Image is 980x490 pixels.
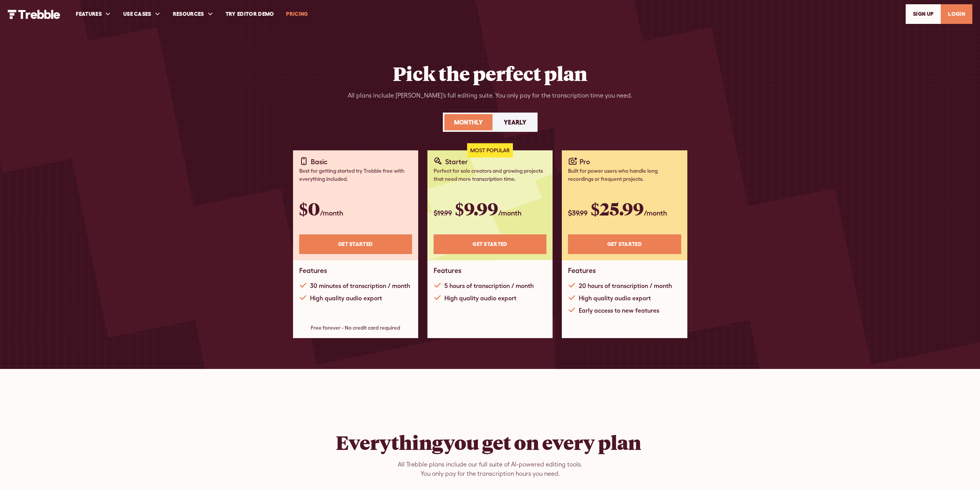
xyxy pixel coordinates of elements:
[434,167,546,183] div: Perfect for solo creators and growing projects that need more transcription time.
[398,460,582,478] div: All Trebble plans include our full suite of AI-powered editing tools. You only pay for the transc...
[579,306,659,315] div: Early access to new features
[311,157,328,167] div: Basic
[219,1,280,27] a: Try Editor Demo
[299,234,412,254] a: Get STARTED
[70,1,117,27] div: FEATURES
[568,266,596,275] h1: Features
[299,197,320,220] span: $0
[568,167,681,183] div: Built for power users who handle long recordings or frequent projects.
[580,157,590,167] div: Pro
[434,266,461,275] h1: Features
[454,118,483,127] div: Monthly
[117,1,167,27] div: USE CASES
[644,209,667,217] span: /month
[444,281,534,290] div: 5 hours of transcription / month
[299,266,327,275] h1: Features
[443,429,641,455] strong: you get on every plan
[591,197,644,220] span: $25.99
[498,209,521,217] span: /month
[941,4,972,24] a: LOGIN
[336,429,443,455] strong: Everything
[280,1,314,27] a: PRICING
[76,10,102,18] div: FEATURES
[504,118,526,127] div: Yearly
[299,167,412,183] div: Best for getting started try Trebble free with everything included.
[906,4,941,24] a: SIGn UP
[494,114,536,130] a: Yearly
[455,197,498,220] span: $9.99
[568,234,681,254] a: Get STARTED
[348,91,632,100] div: All plans include [PERSON_NAME]’s full editing suite. You only pay for the transcription time you...
[123,10,151,18] div: USE CASES
[444,293,516,303] div: High quality audio export
[467,143,513,158] div: Most Popular
[310,293,382,303] div: High quality audio export
[299,324,412,332] div: Free forever - No credit card required
[579,293,651,303] div: High quality audio export
[8,10,60,19] img: Trebble Logo - AI Podcast Editor
[310,281,410,290] div: 30 minutes of transcription / month
[173,10,204,18] div: RESOURCES
[167,1,219,27] div: RESOURCES
[8,9,60,19] a: home
[434,209,452,217] span: $19.99
[393,62,587,85] h2: Pick the perfect plan
[444,114,493,130] a: Monthly
[434,234,546,254] a: Get STARTED
[320,209,343,217] span: /month
[568,209,588,217] span: $39.99
[579,281,672,290] div: 20 hours of transcription / month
